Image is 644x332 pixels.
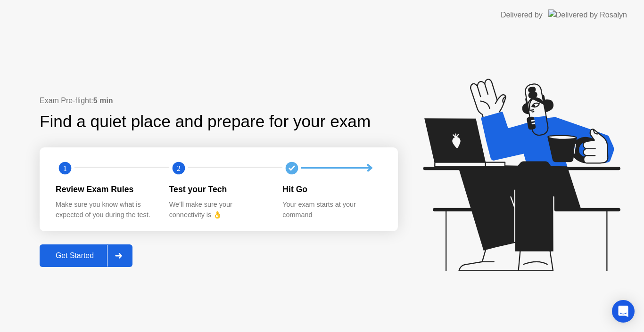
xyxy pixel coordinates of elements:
[501,9,543,21] div: Delivered by
[56,200,154,220] div: Make sure you know what is expected of you during the test.
[169,200,268,220] div: We’ll make sure your connectivity is 👌
[169,183,268,195] div: Test your Tech
[40,109,372,134] div: Find a quiet place and prepare for your exam
[40,95,398,106] div: Exam Pre-flight:
[282,183,381,195] div: Hit Go
[63,163,67,172] text: 1
[548,9,627,20] img: Delivered by Rosalyn
[282,200,381,220] div: Your exam starts at your command
[93,97,113,105] b: 5 min
[40,244,132,267] button: Get Started
[42,251,107,260] div: Get Started
[177,163,181,172] text: 2
[56,183,154,195] div: Review Exam Rules
[612,300,635,323] div: Open Intercom Messenger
